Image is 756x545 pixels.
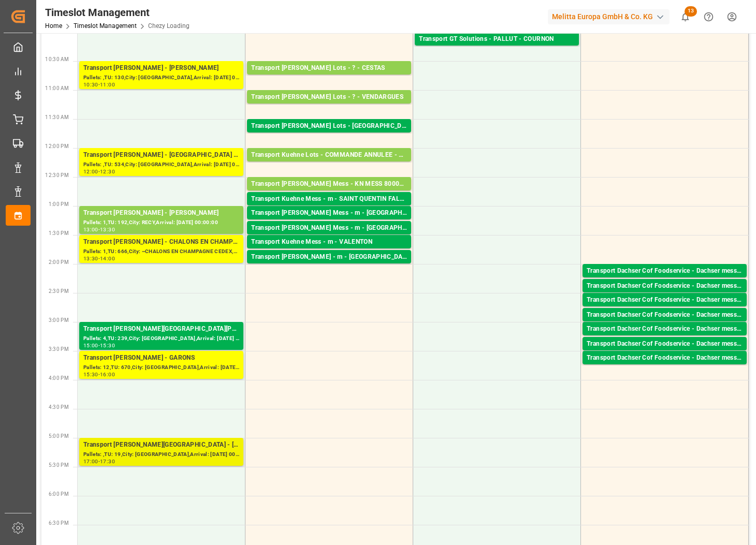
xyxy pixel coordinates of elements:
[100,343,115,348] div: 15:30
[587,320,743,329] div: Pallets: 1,TU: 8,City: [GEOGRAPHIC_DATA],Arrival: [DATE] 00:00:00
[49,201,69,207] span: 1:00 PM
[251,262,407,271] div: Pallets: 1,TU: 64,City: [GEOGRAPHIC_DATA] ESTRETEFONDS,Arrival: [DATE] 00:00:00
[83,343,98,348] div: 15:00
[49,317,69,323] span: 3:00 PM
[587,291,743,300] div: Pallets: ,TU: 10,City: [GEOGRAPHIC_DATA],Arrival: [DATE] 00:00:00
[697,5,720,28] button: Help Center
[419,34,575,45] div: Transport GT Solutions - PALLUT - COURNON
[100,227,115,232] div: 13:30
[83,237,239,247] div: Transport [PERSON_NAME] - CHALONS EN CHAMPAGNE - ~CHALONS EN CHAMPAGNE CEDEX
[587,353,743,363] div: Transport Dachser Cof Foodservice - Dachser messagerie - DOS HERMANAS ([GEOGRAPHIC_DATA])
[45,143,69,149] span: 12:00 PM
[49,404,69,410] span: 4:30 PM
[83,218,239,227] div: Pallets: 1,TU: 192,City: RECY,Arrival: [DATE] 00:00:00
[45,56,69,62] span: 10:30 AM
[83,459,98,464] div: 17:00
[587,281,743,291] div: Transport Dachser Cof Foodservice - Dachser messagerie - [GEOGRAPHIC_DATA]
[49,346,69,352] span: 3:30 PM
[83,440,239,450] div: Transport [PERSON_NAME][GEOGRAPHIC_DATA] - [GEOGRAPHIC_DATA]
[49,259,69,265] span: 2:00 PM
[49,433,69,439] span: 5:00 PM
[685,6,697,17] span: 13
[251,121,407,131] div: Transport [PERSON_NAME] Lots - [GEOGRAPHIC_DATA] - [GEOGRAPHIC_DATA]
[100,256,115,261] div: 14:00
[45,85,69,91] span: 11:00 AM
[251,208,407,218] div: Transport [PERSON_NAME] Mess - m - [GEOGRAPHIC_DATA]
[98,227,100,232] div: -
[251,160,407,169] div: Pallets: 3,TU: 593,City: RUFFEC,Arrival: [DATE] 00:00:00
[49,230,69,236] span: 1:30 PM
[251,102,407,111] div: Pallets: 17,TU: 544,City: [GEOGRAPHIC_DATA],Arrival: [DATE] 00:00:00
[251,204,407,213] div: Pallets: 1,TU: 16,City: [GEOGRAPHIC_DATA][PERSON_NAME],Arrival: [DATE] 00:00:00
[98,82,100,87] div: -
[251,179,407,189] div: Transport [PERSON_NAME] Mess - KN MESS 80002301 mINDEN - [GEOGRAPHIC_DATA]
[587,295,743,305] div: Transport Dachser Cof Foodservice - Dachser messagerie - [GEOGRAPHIC_DATA]
[83,324,239,334] div: Transport [PERSON_NAME][GEOGRAPHIC_DATA][PERSON_NAME][GEOGRAPHIC_DATA][PERSON_NAME]
[98,169,100,174] div: -
[251,218,407,227] div: Pallets: 1,TU: 13,City: [GEOGRAPHIC_DATA],Arrival: [DATE] 00:00:00
[98,343,100,348] div: -
[98,256,100,261] div: -
[251,73,407,82] div: Pallets: 3,TU: 206,City: [GEOGRAPHIC_DATA],Arrival: [DATE] 00:00:00
[83,227,98,232] div: 13:00
[45,22,62,30] a: Home
[83,363,239,372] div: Pallets: 12,TU: 670,City: [GEOGRAPHIC_DATA],Arrival: [DATE] 00:00:00
[587,310,743,320] div: Transport Dachser Cof Foodservice - Dachser messagerie - [GEOGRAPHIC_DATA]
[251,131,407,140] div: Pallets: ,TU: 157,City: [GEOGRAPHIC_DATA],Arrival: [DATE] 00:00:00
[100,459,115,464] div: 17:30
[83,63,239,73] div: Transport [PERSON_NAME] - [PERSON_NAME]
[98,459,100,464] div: -
[49,462,69,468] span: 5:30 PM
[587,349,743,358] div: Pallets: 1,TU: 191,City: [GEOGRAPHIC_DATA],Arrival: [DATE] 00:00:00
[45,5,190,20] div: Timeslot Management
[251,252,407,262] div: Transport [PERSON_NAME] - m - [GEOGRAPHIC_DATA] ESTRETEFONDS
[548,9,670,24] div: Melitta Europa GmbH & Co. KG
[674,5,697,28] button: show 13 new notifications
[548,7,674,26] button: Melitta Europa GmbH & Co. KG
[49,288,69,294] span: 2:30 PM
[83,160,239,169] div: Pallets: ,TU: 534,City: [GEOGRAPHIC_DATA],Arrival: [DATE] 00:00:00
[49,520,69,526] span: 6:30 PM
[49,491,69,497] span: 6:00 PM
[83,73,239,82] div: Pallets: ,TU: 130,City: [GEOGRAPHIC_DATA],Arrival: [DATE] 00:00:00
[419,45,575,53] div: Pallets: ,TU: 514,City: [GEOGRAPHIC_DATA],Arrival: [DATE] 00:00:00
[98,372,100,377] div: -
[74,22,137,30] a: Timeslot Management
[251,247,407,256] div: Pallets: 1,TU: 14,City: [GEOGRAPHIC_DATA],Arrival: [DATE] 00:00:00
[100,169,115,174] div: 12:30
[83,256,98,261] div: 13:30
[587,276,743,285] div: Pallets: 3,TU: ,City: CESTAS,Arrival: [DATE] 00:00:00
[587,334,743,343] div: Pallets: ,TU: 65,City: [GEOGRAPHIC_DATA],Arrival: [DATE] 00:00:00
[83,169,98,174] div: 12:00
[251,150,407,160] div: Transport Kuehne Lots - COMMANDE ANNULEE - RUFFEC
[83,82,98,87] div: 10:30
[45,114,69,120] span: 11:30 AM
[587,305,743,314] div: Pallets: 1,TU: ,City: [GEOGRAPHIC_DATA],Arrival: [DATE] 00:00:00
[45,172,69,178] span: 12:30 PM
[251,194,407,204] div: Transport Kuehne Mess - m - SAINT QUENTIN FALLAVIER
[251,63,407,73] div: Transport [PERSON_NAME] Lots - ? - CESTAS
[251,237,407,247] div: Transport Kuehne Mess - m - VALENTON
[100,372,115,377] div: 16:00
[49,375,69,381] span: 4:00 PM
[587,339,743,349] div: Transport Dachser Cof Foodservice - Dachser messagerie - Leudelange
[83,150,239,160] div: Transport [PERSON_NAME] - [GEOGRAPHIC_DATA] - [GEOGRAPHIC_DATA]
[83,450,239,459] div: Pallets: ,TU: 19,City: [GEOGRAPHIC_DATA],Arrival: [DATE] 00:00:00
[83,208,239,218] div: Transport [PERSON_NAME] - [PERSON_NAME]
[83,247,239,256] div: Pallets: 1,TU: 666,City: ~CHALONS EN CHAMPAGNE CEDEX,Arrival: [DATE] 00:00:00
[83,334,239,343] div: Pallets: 4,TU: 239,City: [GEOGRAPHIC_DATA],Arrival: [DATE] 00:00:00
[83,353,239,363] div: Transport [PERSON_NAME] - GARONS
[587,266,743,276] div: Transport Dachser Cof Foodservice - Dachser messagerie - CESTAS
[251,223,407,233] div: Transport [PERSON_NAME] Mess - m - [GEOGRAPHIC_DATA]
[251,92,407,102] div: Transport [PERSON_NAME] Lots - ? - VENDARGUES
[251,189,407,198] div: Pallets: 1,TU: ,City: [GEOGRAPHIC_DATA],Arrival: [DATE] 00:00:00
[587,363,743,372] div: Pallets: ,TU: 114,City: [GEOGRAPHIC_DATA] ([GEOGRAPHIC_DATA]),Arrival: [DATE] 00:00:00
[251,233,407,242] div: Pallets: ,TU: 17,City: [GEOGRAPHIC_DATA],Arrival: [DATE] 00:00:00
[83,372,98,377] div: 15:30
[100,82,115,87] div: 11:00
[587,324,743,334] div: Transport Dachser Cof Foodservice - Dachser messagerie - [GEOGRAPHIC_DATA]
